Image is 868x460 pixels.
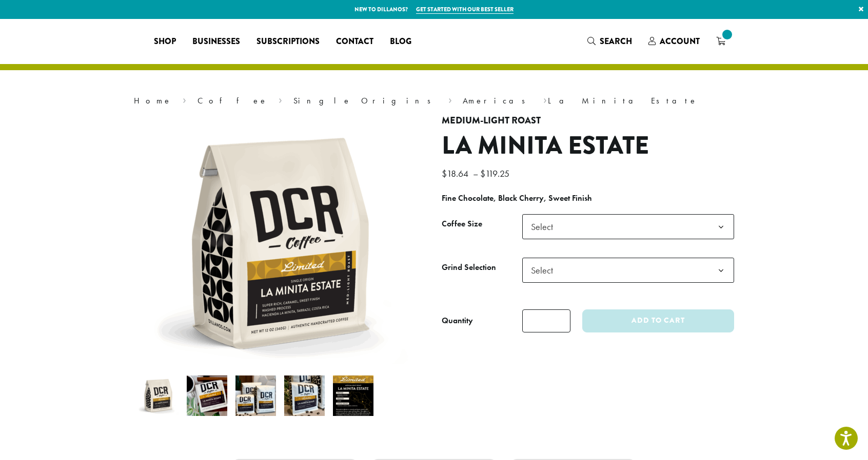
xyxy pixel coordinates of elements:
[442,131,734,161] h1: La Minita Estate
[336,35,373,48] span: Contact
[522,258,734,283] span: Select
[293,95,438,106] a: Single Origins
[473,168,478,179] span: –
[138,375,179,416] img: La Minita Estate
[183,91,186,107] span: ›
[448,91,452,107] span: ›
[543,91,547,107] span: ›
[279,91,282,107] span: ›
[660,35,700,47] span: Account
[416,5,514,14] a: Get started with our best seller
[600,35,632,47] span: Search
[442,260,522,275] label: Grind Selection
[442,217,522,232] label: Coffee Size
[192,35,240,48] span: Businesses
[522,309,570,332] input: Product quantity
[235,375,276,416] img: La Minita Estate - Image 3
[187,375,227,416] img: La Minita Estate - Image 2
[579,33,640,50] a: Search
[442,168,471,179] bdi: 18.64
[527,217,563,237] span: Select
[442,193,592,203] b: Fine Chocolate, Black Cherry, Sweet Finish
[146,33,184,50] a: Shop
[527,260,563,280] span: Select
[134,95,172,106] a: Home
[134,95,734,107] nav: Breadcrumb
[480,168,485,179] span: $
[442,115,734,127] h4: Medium-Light Roast
[442,315,473,327] div: Quantity
[152,115,408,371] img: La Minita Estate
[257,35,320,48] span: Subscriptions
[198,95,268,106] a: Coffee
[582,309,734,332] button: Add to cart
[284,375,325,416] img: La Minita Estate - Image 4
[390,35,411,48] span: Blog
[154,35,176,48] span: Shop
[463,95,532,106] a: Americas
[442,168,447,179] span: $
[480,168,512,179] bdi: 119.25
[333,375,373,416] img: La Minita Estate - Image 5
[522,214,734,239] span: Select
